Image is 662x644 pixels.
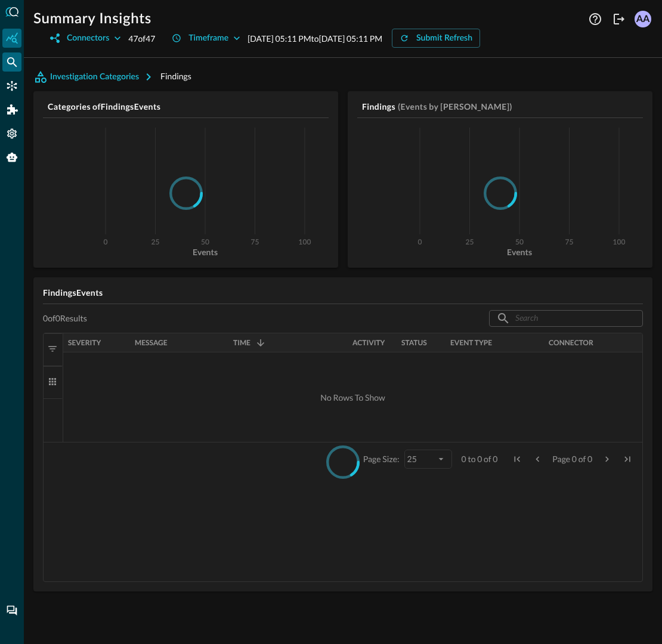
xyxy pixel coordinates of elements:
div: Query Agent [2,148,21,167]
div: Summary Insights [2,29,21,48]
button: Investigation Categories [33,67,160,86]
div: Timeframe [188,31,228,46]
span: Findings [160,71,191,81]
button: Submit Refresh [392,29,480,48]
h5: Categories of Findings Events [48,101,329,113]
div: Settings [2,124,21,143]
div: Federated Search [2,52,21,72]
h5: Findings [362,101,395,113]
div: Submit Refresh [416,31,472,46]
button: Help [586,10,605,29]
div: Chat [2,601,21,620]
p: 0 of 0 Results [43,313,87,324]
button: Timeframe [165,29,248,48]
button: Connectors [43,29,128,48]
div: Connectors [2,76,21,95]
h5: Findings Events [43,287,643,299]
input: Search [515,307,615,329]
h1: Summary Insights [33,10,151,29]
div: Connectors [67,31,109,46]
div: AA [635,11,651,27]
div: Addons [3,100,22,119]
p: [DATE] 05:11 PM to [DATE] 05:11 PM [248,32,382,45]
button: Logout [610,10,629,29]
p: 47 of 47 [128,32,155,45]
h5: (Events by [PERSON_NAME]) [398,101,512,113]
